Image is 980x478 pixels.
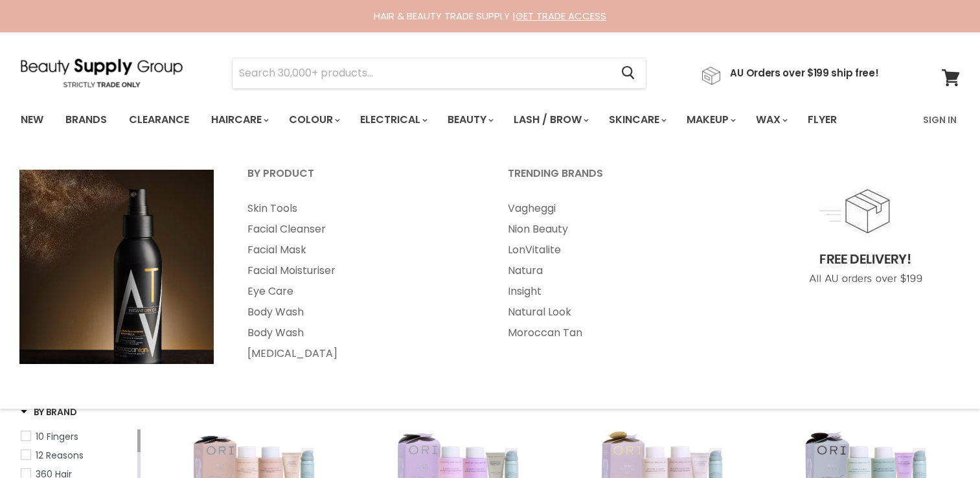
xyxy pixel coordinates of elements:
a: GET TRADE ACCESS [516,9,606,23]
a: Skincare [599,106,674,133]
a: Makeup [677,106,744,133]
a: New [11,106,53,133]
a: Colour [279,106,348,133]
h3: By Brand [21,405,77,418]
a: Skin Tools [231,198,489,219]
a: Facial Moisturiser [231,260,489,281]
a: Vagheggi [492,198,749,219]
form: Product [232,58,646,89]
div: HAIR & BEAUTY TRADE SUPPLY | [5,10,976,23]
a: 12 Reasons [21,448,135,462]
a: Haircare [201,106,277,133]
a: [MEDICAL_DATA] [231,343,489,364]
ul: Main menu [231,198,489,364]
span: 12 Reasons [36,449,84,462]
a: Brands [56,106,117,133]
a: Beauty [438,106,501,133]
a: Wax [746,106,795,133]
a: Electrical [350,106,435,133]
a: LonVitalite [492,240,749,260]
span: 10 Fingers [36,430,78,443]
a: Trending Brands [492,163,749,196]
a: Eye Care [231,281,489,302]
a: Nion Beauty [492,219,749,240]
a: Facial Mask [231,240,489,260]
iframe: Gorgias live chat messenger [915,417,967,465]
ul: Main menu [492,198,749,343]
a: Natura [492,260,749,281]
input: Search [233,58,611,88]
a: Sign In [915,106,964,133]
a: Body Wash [231,323,489,343]
a: Insight [492,281,749,302]
a: 10 Fingers [21,429,135,444]
ul: Main menu [11,101,881,139]
a: Lash / Brow [504,106,597,133]
a: Clearance [119,106,199,133]
a: Moroccan Tan [492,323,749,343]
a: Flyer [798,106,847,133]
a: Facial Cleanser [231,219,489,240]
a: Natural Look [492,302,749,323]
button: Search [611,58,646,88]
nav: Main [5,101,976,139]
a: Body Wash [231,302,489,323]
a: By Product [231,163,489,196]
